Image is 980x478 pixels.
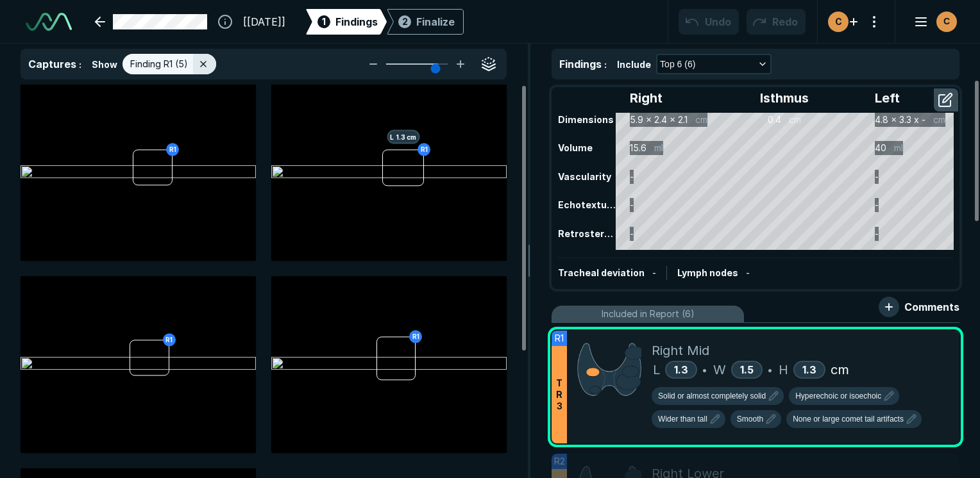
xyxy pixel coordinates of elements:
div: avatar-name [828,12,849,32]
span: : [79,59,81,70]
a: See-Mode Logo [21,8,77,36]
span: Included in Report (6) [602,307,695,321]
span: Findings [335,14,378,29]
img: 7wJ5xQAAAAGSURBVAMAY6U5UCWtcEYAAAAASUVORK5CYII= [577,341,641,398]
span: C [835,15,842,28]
button: avatar-name [906,9,959,35]
div: Finalize [416,14,455,29]
span: C [943,15,950,28]
span: [[DATE]] [243,14,285,29]
span: T R 3 [556,377,562,412]
span: None or large comet tail artifacts [793,413,904,425]
li: R1TR3Right MidL1.3•W1.5•H1.3cm [552,331,959,443]
span: Solid or almost completely solid [658,390,766,402]
span: 1.3 [674,363,688,376]
span: : [604,59,607,70]
span: R2 [554,454,565,468]
span: Include [617,58,651,71]
span: Lymph nodes [677,267,738,278]
div: 1Findings [306,9,387,35]
span: Right Mid [652,341,709,360]
span: cm [831,360,849,379]
span: Smooth [737,413,763,425]
span: • [702,362,707,377]
span: R1 [555,331,564,345]
button: Undo [679,9,739,35]
span: Top 6 (6) [660,57,695,71]
span: H [779,360,788,379]
span: Finding R1 (5) [130,57,188,71]
span: • [768,362,772,377]
span: 2 [402,15,408,28]
span: L 1.3 cm [387,129,419,144]
span: W [713,360,726,379]
img: See-Mode Logo [26,13,72,31]
span: Show [92,58,117,71]
span: - [746,267,750,278]
span: Comments [904,299,959,315]
span: 1.3 [802,363,816,376]
div: avatar-name [936,12,957,32]
button: Redo [747,9,806,35]
span: Tracheal deviation [558,267,645,278]
span: 1.5 [740,363,754,376]
span: L [653,360,660,379]
span: 1 [322,15,326,28]
span: Hyperechoic or isoechoic [795,390,881,402]
span: Wider than tall [658,413,707,425]
span: Captures [28,58,76,70]
div: 2Finalize [387,9,464,35]
span: - [652,267,656,278]
span: Findings [559,58,602,70]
